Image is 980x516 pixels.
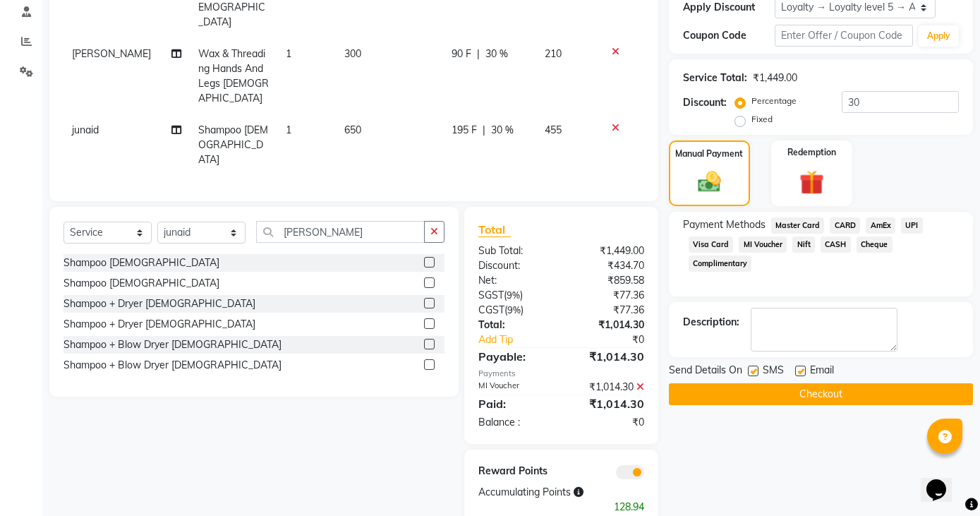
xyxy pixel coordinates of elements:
[452,47,471,61] span: 90 F
[669,363,742,380] span: Send Details On
[921,460,966,502] iframe: chat widget
[344,124,361,136] span: 650
[468,288,561,303] div: ( )
[478,222,511,237] span: Total
[468,348,561,365] div: Payable:
[919,25,959,47] button: Apply
[683,28,775,43] div: Coupon Code
[751,95,797,107] label: Percentage
[507,289,520,301] span: 9%
[683,95,727,110] div: Discount:
[478,289,504,301] span: SGST
[545,124,562,136] span: 455
[468,244,561,258] div: Sub Total:
[63,317,255,332] div: Shampoo + Dryer [DEMOGRAPHIC_DATA]
[545,47,562,60] span: 210
[561,415,654,430] div: ₹0
[810,363,834,380] span: Email
[787,146,836,159] label: Redemption
[821,236,851,253] span: CASH
[669,383,973,405] button: Checkout
[483,123,485,138] span: |
[452,123,477,138] span: 195 F
[468,273,561,288] div: Net:
[683,217,766,232] span: Payment Methods
[689,236,734,253] span: Visa Card
[689,256,752,272] span: Complimentary
[72,124,99,136] span: junaid
[561,258,654,273] div: ₹434.70
[683,71,747,85] div: Service Total:
[771,217,825,234] span: Master Card
[561,318,654,332] div: ₹1,014.30
[792,236,815,253] span: Nift
[901,217,923,234] span: UPI
[491,123,514,138] span: 30 %
[739,236,787,253] span: MI Voucher
[63,337,282,352] div: Shampoo + Blow Dryer [DEMOGRAPHIC_DATA]
[286,124,291,136] span: 1
[468,258,561,273] div: Discount:
[468,500,655,515] div: 128.94
[751,113,773,126] label: Fixed
[286,47,291,60] span: 1
[344,47,361,60] span: 300
[561,348,654,365] div: ₹1,014.30
[507,304,521,316] span: 9%
[561,273,654,288] div: ₹859.58
[72,47,151,60] span: [PERSON_NAME]
[468,464,561,479] div: Reward Points
[198,47,269,104] span: Wax & Threading Hands And Legs [DEMOGRAPHIC_DATA]
[485,47,508,61] span: 30 %
[468,303,561,318] div: ( )
[561,244,654,258] div: ₹1,449.00
[63,256,219,270] div: Shampoo [DEMOGRAPHIC_DATA]
[63,358,282,373] div: Shampoo + Blow Dryer [DEMOGRAPHIC_DATA]
[63,296,255,311] div: Shampoo + Dryer [DEMOGRAPHIC_DATA]
[256,221,425,243] input: Search or Scan
[468,332,576,347] a: Add Tip
[866,217,895,234] span: AmEx
[468,485,607,500] div: Accumulating Points
[468,380,561,395] div: MI Voucher
[468,415,561,430] div: Balance :
[753,71,797,85] div: ₹1,449.00
[576,332,654,347] div: ₹0
[763,363,784,380] span: SMS
[63,276,219,291] div: Shampoo [DEMOGRAPHIC_DATA]
[561,395,654,412] div: ₹1,014.30
[561,303,654,318] div: ₹77.36
[561,380,654,395] div: ₹1,014.30
[775,25,913,47] input: Enter Offer / Coupon Code
[198,124,268,166] span: Shampoo [DEMOGRAPHIC_DATA]
[478,368,644,380] div: Payments
[478,304,504,316] span: CGST
[691,169,728,196] img: _cash.svg
[792,167,831,198] img: _gift.svg
[561,288,654,303] div: ₹77.36
[468,318,561,332] div: Total:
[857,236,893,253] span: Cheque
[477,47,480,61] span: |
[830,217,860,234] span: CARD
[675,148,743,160] label: Manual Payment
[683,315,739,330] div: Description:
[468,395,561,412] div: Paid:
